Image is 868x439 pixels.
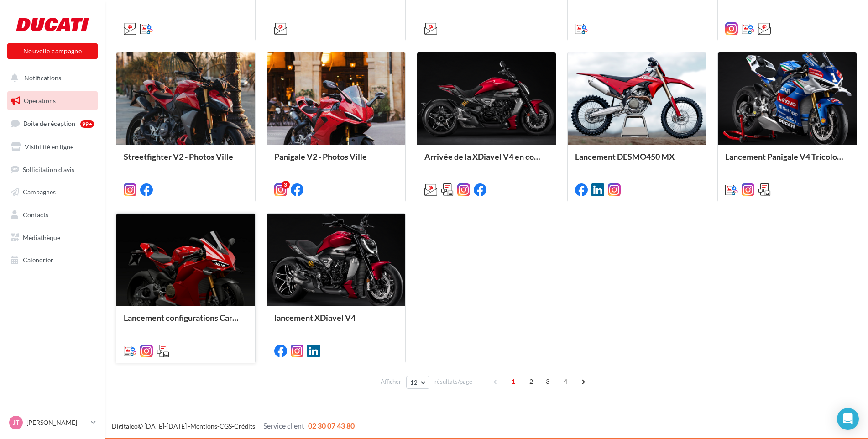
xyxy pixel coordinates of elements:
span: Médiathèque [23,234,60,241]
a: Opérations [5,91,99,110]
a: Calendrier [5,251,99,270]
a: JT [PERSON_NAME] [7,414,98,431]
a: Médiathèque [5,228,99,247]
a: Digitaleo [112,422,138,430]
div: lancement XDiavel V4 [274,313,398,331]
div: Streetfighter V2 - Photos Ville [124,152,248,170]
span: 1 [506,374,521,389]
a: CGS [220,422,232,430]
span: 4 [558,374,573,389]
span: © [DATE]-[DATE] - - - [112,422,355,430]
div: Panigale V2 - Photos Ville [274,152,398,170]
span: résultats/page [434,377,472,386]
span: 3 [540,374,555,389]
button: Nouvelle campagne [7,43,98,59]
a: Contacts [5,205,99,225]
div: 3 [282,181,290,189]
span: 12 [410,379,418,386]
span: Campagnes [23,188,56,196]
span: Service client [263,421,304,430]
p: [PERSON_NAME] [26,418,87,427]
span: Sollicitation d'avis [23,165,74,173]
span: Afficher [381,377,401,386]
span: Calendrier [23,256,53,264]
span: 2 [524,374,539,389]
button: 12 [406,376,429,389]
a: Boîte de réception99+ [5,114,99,133]
a: Visibilité en ligne [5,137,99,157]
div: Lancement DESMO450 MX [575,152,699,170]
span: Notifications [24,74,61,82]
a: Campagnes [5,183,99,202]
span: 02 30 07 43 80 [308,421,355,430]
a: Sollicitation d'avis [5,160,99,179]
div: 99+ [80,120,94,128]
a: Crédits [234,422,255,430]
button: Notifications [5,68,96,88]
div: Open Intercom Messenger [837,408,859,430]
span: Opérations [24,97,56,105]
span: JT [13,418,19,427]
span: Boîte de réception [23,120,75,127]
a: Mentions [190,422,217,430]
span: Contacts [23,211,48,219]
div: Arrivée de la XDiavel V4 en concession [424,152,549,170]
div: Lancement Panigale V4 Tricolore Italia MY25 [725,152,849,170]
div: Lancement configurations Carbone et Carbone Pro pour la Panigale V4 [124,313,248,331]
span: Visibilité en ligne [25,143,73,151]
